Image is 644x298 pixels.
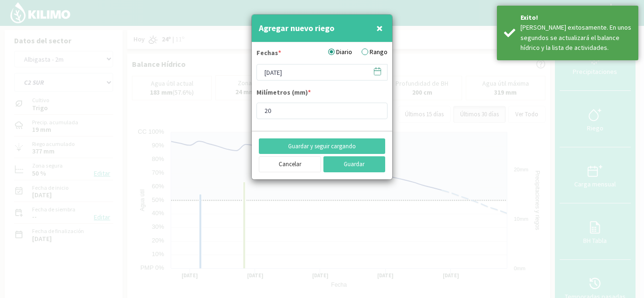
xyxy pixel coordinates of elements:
[520,13,631,23] div: Exito!
[259,156,321,172] button: Cancelar
[259,22,334,35] h4: Agregar nuevo riego
[362,47,388,57] label: Rango
[520,23,631,53] div: Riego guardado exitosamente. En unos segundos se actualizará el balance hídrico y la lista de act...
[376,20,383,36] span: ×
[328,47,352,57] label: Diario
[256,88,311,100] label: Milímetros (mm)
[323,156,386,172] button: Guardar
[259,138,385,154] button: Guardar y seguir cargando
[374,19,385,38] button: Close
[256,48,281,60] label: Fechas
